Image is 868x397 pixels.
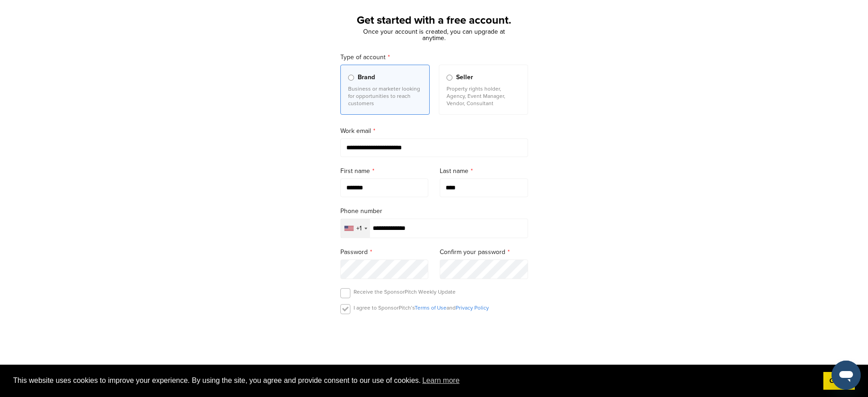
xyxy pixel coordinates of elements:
input: Brand Business or marketer looking for opportunities to reach customers [348,75,354,81]
span: Once your account is created, you can upgrade at anytime. [363,28,505,42]
label: Password [340,247,429,257]
label: First name [340,166,429,176]
p: I agree to SponsorPitch’s and [354,304,489,311]
p: Business or marketer looking for opportunities to reach customers [348,85,422,107]
div: Selected country [341,219,370,238]
h1: Get started with a free account. [329,12,539,29]
label: Last name [440,166,528,176]
input: Seller Property rights holder, Agency, Event Manager, Vendor, Consultant [447,75,452,81]
a: Privacy Policy [456,305,489,311]
iframe: Button to launch messaging window [832,361,861,390]
a: dismiss cookie message [823,372,855,390]
p: Receive the SponsorPitch Weekly Update [354,288,456,295]
label: Work email [340,126,528,136]
label: Confirm your password [440,247,528,257]
span: This website uses cookies to improve your experience. By using the site, you agree and provide co... [13,374,816,387]
span: Brand [358,72,375,82]
iframe: reCAPTCHA [382,325,486,351]
p: Property rights holder, Agency, Event Manager, Vendor, Consultant [447,85,520,107]
a: Terms of Use [415,305,447,311]
div: +1 [356,225,362,232]
span: Seller [456,72,473,82]
label: Phone number [340,206,528,216]
label: Type of account [340,52,528,62]
a: learn more about cookies [421,374,461,387]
